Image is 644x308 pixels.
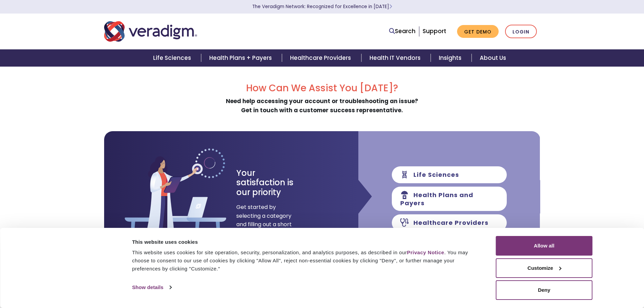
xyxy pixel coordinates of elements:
a: Get Demo [457,25,499,38]
a: Privacy Notice [407,250,444,255]
img: Veradigm logo [104,20,197,43]
a: Insights [431,49,472,67]
button: Customize [496,258,593,278]
a: Search [389,27,415,36]
a: Health Plans + Payers [201,49,282,67]
a: The Veradigm Network: Recognized for Excellence in [DATE]Learn More [252,3,392,10]
a: Support [423,27,446,35]
a: Login [505,25,537,39]
a: Show details [132,282,171,292]
button: Deny [496,280,593,300]
h3: Your satisfaction is our priority [236,168,306,197]
a: About Us [472,49,514,67]
div: This website uses cookies [132,238,481,246]
span: Learn More [389,3,392,10]
a: Healthcare Providers [282,49,361,67]
a: Health IT Vendors [361,49,431,67]
span: Get started by selecting a category and filling out a short form. [236,203,292,237]
a: Life Sciences [145,49,201,67]
div: This website uses cookies for site operation, security, personalization, and analytics purposes, ... [132,248,481,273]
strong: Need help accessing your account or troubleshooting an issue? Get in touch with a customer succes... [226,97,418,114]
h2: How Can We Assist You [DATE]? [104,82,540,94]
button: Allow all [496,236,593,256]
